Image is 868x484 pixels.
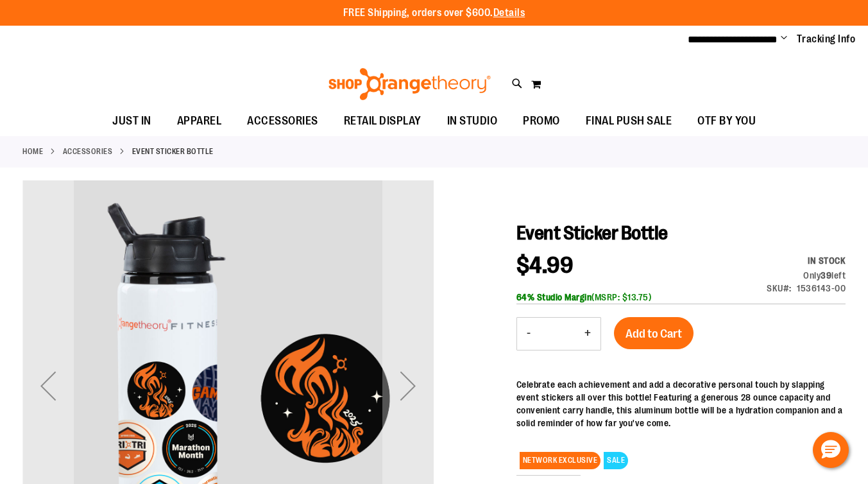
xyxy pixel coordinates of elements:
span: RETAIL DISPLAY [344,107,421,135]
span: Add to Cart [625,327,682,341]
div: Availability [767,254,846,267]
div: Celebrate each achievement and add a decorative personal touch by slapping event stickers all ove... [516,378,846,429]
strong: 39 [821,270,831,281]
span: OTF BY YOU [697,107,756,135]
span: PROMO [523,107,560,135]
a: ACCESSORIES [63,146,113,157]
div: Only 39 left [767,269,846,282]
a: PROMO [510,107,573,136]
button: Account menu [781,33,787,46]
span: $4.99 [516,252,574,279]
a: JUST IN [99,107,164,136]
b: 64% Studio Margin [516,292,592,302]
a: Tracking Info [797,32,856,46]
div: (MSRP: $13.75) [516,291,846,304]
img: Shop Orangetheory [327,68,493,100]
input: Product quantity [540,318,575,349]
a: Details [493,7,525,19]
button: Decrease product quantity [517,318,540,350]
span: ACCESSORIES [247,107,318,135]
a: FINAL PUSH SALE [573,107,685,136]
span: JUST IN [112,107,151,135]
strong: SKU [767,283,792,293]
button: Hello, have a question? Let’s chat. [813,432,849,468]
a: IN STUDIO [434,107,511,136]
span: IN STUDIO [447,107,498,135]
a: OTF BY YOU [685,107,769,136]
a: ACCESSORIES [234,107,331,135]
span: FINAL PUSH SALE [586,107,672,135]
a: Home [22,146,43,157]
button: Increase product quantity [575,318,600,350]
p: FREE Shipping, orders over $600. [343,6,525,21]
a: APPAREL [164,107,235,136]
a: RETAIL DISPLAY [331,107,434,136]
div: 1536143-00 [797,282,846,295]
span: SALE [604,452,628,469]
button: Add to Cart [614,317,694,349]
span: In stock [808,255,846,266]
span: NETWORK EXCLUSIVE [520,452,601,469]
span: APPAREL [177,107,222,135]
strong: Event Sticker Bottle [132,146,214,157]
span: Event Sticker Bottle [516,222,668,244]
